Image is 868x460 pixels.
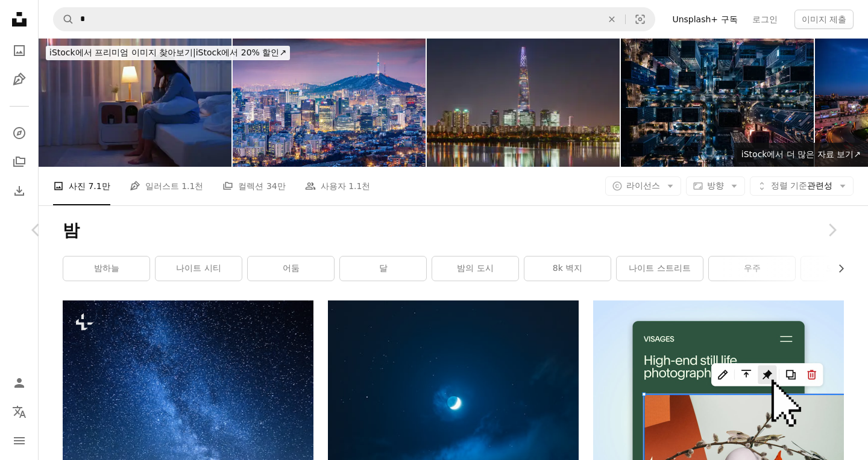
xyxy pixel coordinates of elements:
[626,8,655,31] button: 시각적 검색
[266,179,286,193] span: 34만
[771,180,832,192] span: 관련성
[7,39,31,63] a: 사진
[54,8,74,31] button: Unsplash 검색
[750,176,854,196] button: 정렬 기준관련성
[156,256,242,281] a: 나이트 시티
[7,400,31,424] button: 언어
[432,256,518,281] a: 밤의 도시
[707,181,724,190] span: 방향
[626,181,660,190] span: 라이선스
[7,67,31,92] a: 일러스트
[794,10,854,29] button: 이미지 제출
[709,256,795,281] a: 우주
[53,7,655,31] form: 사이트 전체에서 이미지 찾기
[248,256,334,281] a: 어둠
[348,179,370,193] span: 1.1천
[305,167,371,205] a: 사용자 1.1천
[741,149,861,159] span: iStock에서 더 많은 자료 보기 ↗
[49,48,196,57] span: iStock에서 프리미엄 이미지 찾아보기 |
[796,172,868,288] a: 다음
[7,150,31,174] a: 컬렉션
[222,167,285,205] a: 컬렉션 34만
[46,46,290,60] div: iStock에서 20% 할인 ↗
[233,39,426,167] img: 서울, 대한민국 밤의 스카이라인
[7,371,31,395] a: 로그인 / 가입
[63,220,844,241] h1: 밤
[524,256,611,281] a: 8k 벽지
[130,167,204,205] a: 일러스트 1.1천
[621,39,814,167] img: Top View of Cityscape and Skyscrapers at Night
[63,256,149,281] a: 밤하늘
[686,176,745,196] button: 방향
[745,10,785,29] a: 로그인
[7,429,31,453] button: 메뉴
[7,121,31,145] a: 탐색
[427,39,620,167] img: 미래 지향적 인 도시 풍경, 반짝이는 고층 빌딩, 조명이 켜진 네온 나이트 relfection, 서울, 한국
[734,143,868,167] a: iStock에서 더 많은 자료 보기↗
[599,8,625,31] button: 삭제
[181,179,203,193] span: 1.1천
[665,10,744,29] a: Unsplash+ 구독
[771,181,807,190] span: 정렬 기준
[39,39,231,167] img: restless asian woman at night
[39,39,297,67] a: iStock에서 프리미엄 이미지 찾아보기|iStock에서 20% 할인↗
[617,256,703,281] a: 나이트 스트리트
[340,256,426,281] a: 달
[605,176,681,196] button: 라이선스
